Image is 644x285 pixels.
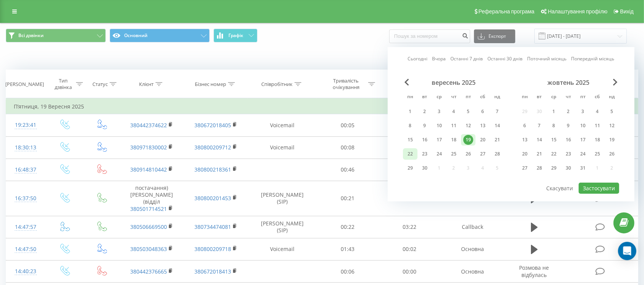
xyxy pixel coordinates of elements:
[130,245,167,253] a: 380503048363
[14,191,38,206] div: 16:37:50
[461,134,476,146] div: пт 19 вер 2025 р.
[592,121,602,131] div: 11
[576,106,590,117] div: пт 3 жовт 2025 р.
[405,163,415,173] div: 29
[534,163,544,173] div: 28
[592,135,602,145] div: 18
[592,92,603,103] abbr: субота
[405,107,415,117] div: 1
[549,121,559,131] div: 8
[463,149,473,159] div: 26
[194,268,231,275] a: 380672018413
[420,163,430,173] div: 30
[520,163,530,173] div: 27
[463,107,473,117] div: 5
[463,135,473,145] div: 19
[317,261,379,283] td: 00:06
[578,149,588,159] div: 24
[434,149,444,159] div: 24
[447,148,461,160] div: чт 25 вер 2025 р.
[534,92,545,103] abbr: вівторок
[214,29,257,42] button: Графік
[440,238,505,260] td: Основна
[14,162,38,177] div: 16:48:37
[590,120,605,131] div: сб 11 жовт 2025 р.
[534,121,544,131] div: 7
[605,120,619,131] div: нд 12 жовт 2025 р.
[520,135,530,145] div: 13
[325,78,366,91] div: Тривалість очікування
[248,238,317,260] td: Voicemail
[432,106,447,117] div: ср 3 вер 2025 р.
[605,148,619,160] div: нд 26 жовт 2025 р.
[14,220,38,235] div: 14:47:57
[379,216,440,238] td: 03:22
[248,114,317,136] td: Voicemail
[578,107,588,117] div: 3
[434,92,445,103] abbr: середа
[379,136,440,159] td: 00:00
[317,136,379,159] td: 00:08
[417,120,432,131] div: вт 9 вер 2025 р.
[403,106,417,117] div: пн 1 вер 2025 р.
[6,29,106,42] button: Всі дзвінки
[478,149,488,159] div: 27
[379,238,440,260] td: 00:02
[561,134,576,146] div: чт 16 жовт 2025 р.
[440,216,505,238] td: Callback
[590,106,605,117] div: сб 4 жовт 2025 р.
[405,135,415,145] div: 15
[561,162,576,174] div: чт 30 жовт 2025 р.
[440,261,505,283] td: Основна
[577,92,589,103] abbr: п’ятниця
[461,106,476,117] div: пт 5 вер 2025 р.
[578,121,588,131] div: 10
[5,81,44,87] div: [PERSON_NAME]
[590,148,605,160] div: сб 25 жовт 2025 р.
[548,8,607,15] span: Налаштування профілю
[576,134,590,146] div: пт 17 жовт 2025 р.
[387,78,428,91] div: Тривалість розмови
[518,120,532,131] div: пн 6 жовт 2025 р.
[14,118,38,133] div: 19:23:41
[317,238,379,260] td: 01:43
[139,81,154,87] div: Клієнт
[532,162,547,174] div: вт 28 жовт 2025 р.
[561,106,576,117] div: чт 2 жовт 2025 р.
[576,120,590,131] div: пт 10 жовт 2025 р.
[403,120,417,131] div: пн 8 вер 2025 р.
[379,159,440,181] td: 00:00
[547,106,561,117] div: ср 1 жовт 2025 р.
[434,107,444,117] div: 3
[492,92,503,103] abbr: неділя
[120,181,184,216] td: постачання) [PERSON_NAME] (відділ
[618,242,636,260] div: Open Intercom Messenger
[110,29,210,42] button: Основний
[403,148,417,160] div: пн 22 вер 2025 р.
[417,162,432,174] div: вт 30 вер 2025 р.
[607,107,617,117] div: 5
[248,216,317,238] td: [PERSON_NAME] (SIP)
[6,99,638,114] td: П’ятниця, 19 Вересня 2025
[492,135,502,145] div: 21
[478,107,488,117] div: 6
[532,134,547,146] div: вт 14 жовт 2025 р.
[379,261,440,283] td: 00:00
[461,120,476,131] div: пт 12 вер 2025 р.
[403,134,417,146] div: пн 15 вер 2025 р.
[549,135,559,145] div: 15
[571,55,615,63] a: Попередній місяць
[403,162,417,174] div: пн 29 вер 2025 р.
[549,149,559,159] div: 22
[317,216,379,238] td: 00:22
[492,107,502,117] div: 7
[476,148,490,160] div: сб 27 вер 2025 р.
[248,136,317,159] td: Voicemail
[14,242,38,257] div: 14:47:50
[547,148,561,160] div: ср 22 жовт 2025 р.
[195,81,226,87] div: Бізнес номер
[605,134,619,146] div: нд 19 жовт 2025 р.
[561,148,576,160] div: чт 23 жовт 2025 р.
[492,149,502,159] div: 28
[317,114,379,136] td: 00:05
